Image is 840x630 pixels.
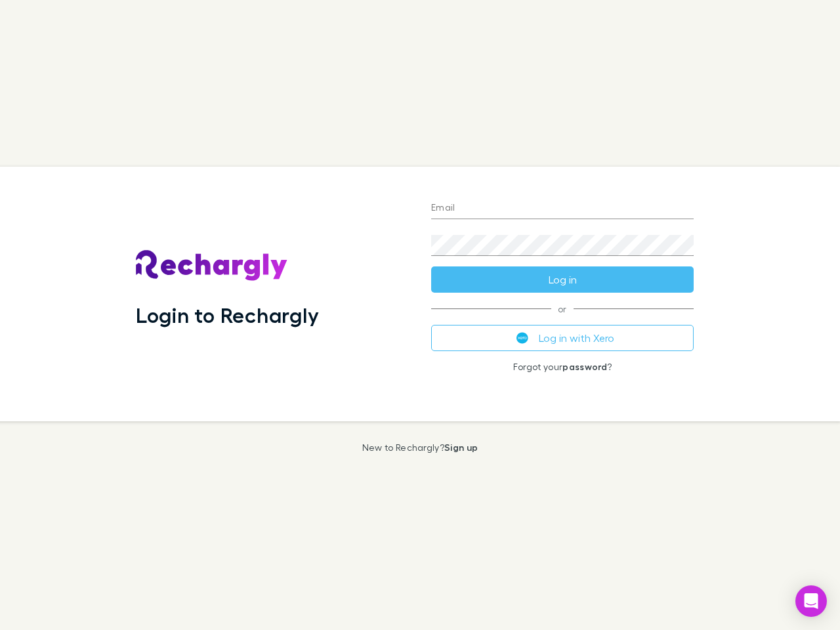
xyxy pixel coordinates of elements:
button: Log in with Xero [431,325,694,351]
p: Forgot your ? [431,362,694,372]
h1: Login to Rechargly [136,303,319,327]
p: New to Rechargly? [362,442,478,453]
button: Log in [431,266,694,293]
img: Xero's logo [516,332,528,344]
div: Open Intercom Messenger [795,585,827,617]
img: Rechargly's Logo [136,250,288,282]
a: Sign up [444,442,478,453]
a: password [562,361,607,372]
